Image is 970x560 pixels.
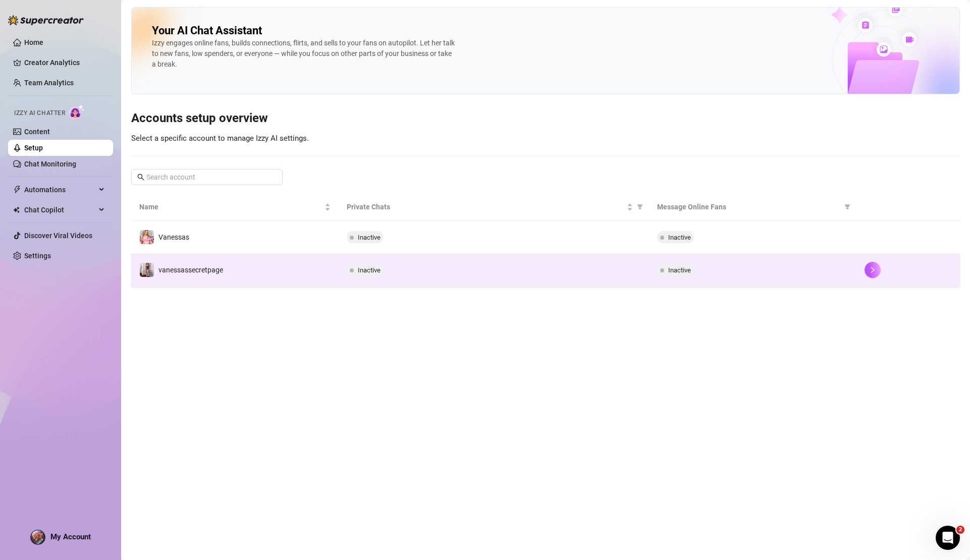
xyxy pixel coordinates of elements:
[869,266,876,273] span: right
[31,530,45,544] img: AGNmyxbGg1QElcHZByN-AfLBIt4pSGnD87YG7omC5QaW=s96-c
[158,266,223,274] span: vanessassecretpage
[637,204,643,210] span: filter
[13,186,21,194] span: thunderbolt
[137,174,144,181] span: search
[24,128,50,136] a: Content
[152,38,455,70] div: Izzy engages online fans, builds connections, flirts, and sells to your fans on autopilot. Let he...
[24,232,92,240] a: Discover Viral Videos
[668,266,691,274] span: Inactive
[50,532,91,541] span: My Account
[24,252,51,260] a: Settings
[24,160,76,168] a: Chat Monitoring
[24,38,43,46] a: Home
[69,104,85,119] img: AI Chatter
[339,193,650,221] th: Private Chats
[140,263,154,277] img: vanessassecretpage
[139,201,322,212] span: Name
[131,193,339,221] th: Name
[24,54,105,71] a: Creator Analytics
[358,266,381,274] span: Inactive
[158,233,189,241] span: Vanessas
[936,526,960,550] iframe: Intercom live chat
[844,204,850,210] span: filter
[865,262,881,278] button: right
[24,202,96,218] span: Chat Copilot
[14,108,65,118] span: Izzy AI Chatter
[635,199,645,214] span: filter
[24,144,43,152] a: Setup
[140,230,154,244] img: Vanessas
[13,206,20,213] img: Chat Copilot
[24,79,74,87] a: Team Analytics
[358,234,381,241] span: Inactive
[956,526,964,534] span: 2
[657,201,840,212] span: Message Online Fans
[146,172,268,183] input: Search account
[8,15,84,25] img: logo-BBDzfeDw.svg
[842,199,852,214] span: filter
[24,182,96,198] span: Automations
[347,201,625,212] span: Private Chats
[131,110,960,127] h3: Accounts setup overview
[152,24,262,38] h2: Your AI Chat Assistant
[668,234,691,241] span: Inactive
[131,134,309,143] span: Select a specific account to manage Izzy AI settings.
